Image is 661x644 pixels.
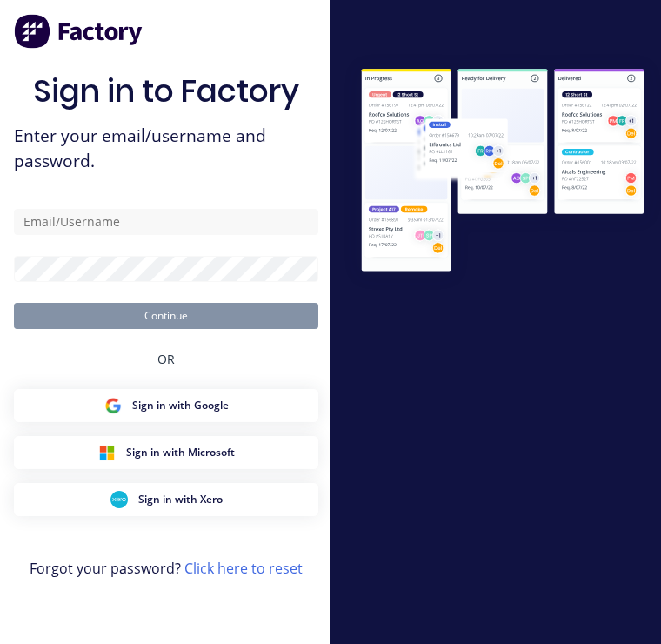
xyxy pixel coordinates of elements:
[30,558,303,579] span: Forgot your password?
[184,559,303,578] a: Click here to reset
[110,491,128,508] img: Xero Sign in
[132,398,229,413] span: Sign in with Google
[14,389,318,422] button: Google Sign inSign in with Google
[157,329,175,389] div: OR
[126,445,235,460] span: Sign in with Microsoft
[14,303,318,329] button: Continue
[33,72,299,110] h1: Sign in to Factory
[344,53,661,290] img: Sign in
[14,124,318,174] span: Enter your email/username and password.
[14,483,318,516] button: Xero Sign inSign in with Xero
[14,436,318,469] button: Microsoft Sign inSign in with Microsoft
[104,397,122,414] img: Google Sign in
[14,14,144,49] img: Factory
[98,444,116,461] img: Microsoft Sign in
[138,492,223,507] span: Sign in with Xero
[14,209,318,235] input: Email/Username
